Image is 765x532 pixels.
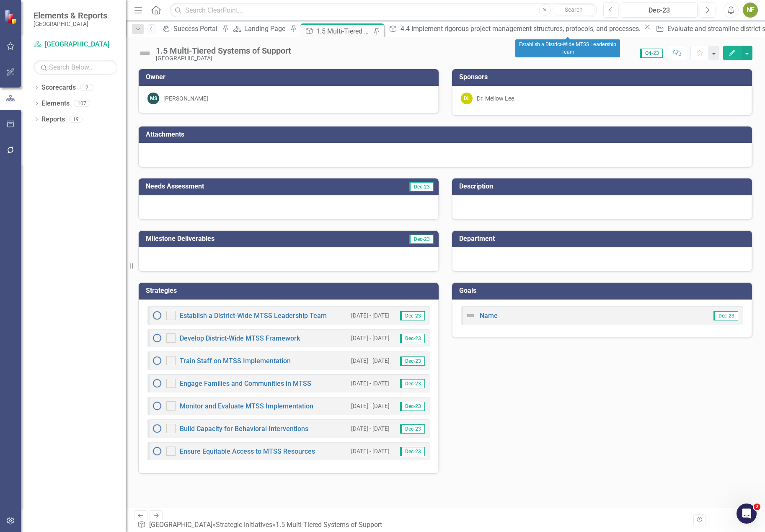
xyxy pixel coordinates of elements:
[400,334,425,343] span: Dec-23
[351,357,390,365] small: [DATE] - [DATE]
[459,235,748,243] h3: Department
[754,504,760,510] span: 2
[152,378,162,388] img: No Information
[149,521,212,529] a: [GEOGRAPHIC_DATA]
[640,49,663,58] span: Q4-23
[156,46,291,55] div: 1.5 Multi-Tiered Systems of Support
[146,131,748,138] h3: Attachments
[41,99,70,108] a: Elements
[409,235,434,244] span: Dec-23
[173,23,220,34] div: Success Portal
[386,23,642,34] a: 4.4 Implement rigorous project management structures, protocols, and processes.
[180,447,315,455] a: Ensure Equitable Access to MTSS Resources
[743,3,758,18] button: NF
[152,424,162,434] img: No Information
[351,380,390,387] small: [DATE] - [DATE]
[160,23,220,34] a: Success Portal
[400,424,425,434] span: Dec-23
[74,100,90,107] div: 107
[152,333,162,343] img: No Information
[713,311,738,320] span: Dec-23
[138,46,152,60] img: Not Defined
[400,402,425,411] span: Dec-23
[461,93,473,104] div: DL
[152,446,162,456] img: No Information
[170,3,597,18] input: Search ClearPoint...
[34,40,117,49] a: [GEOGRAPHIC_DATA]
[409,182,434,191] span: Dec-23
[480,312,498,320] a: Name
[244,23,288,34] div: Landing Page
[400,447,425,456] span: Dec-23
[351,402,390,410] small: [DATE] - [DATE]
[459,287,748,294] h3: Goals
[459,183,748,190] h3: Description
[400,311,425,320] span: Dec-23
[146,287,434,294] h3: Strategies
[180,380,311,387] a: Engage Families and Communities in MTSS
[34,21,107,27] small: [GEOGRAPHIC_DATA]
[351,447,390,455] small: [DATE] - [DATE]
[137,520,385,530] div: » »
[515,39,620,57] div: Establish a District-Wide MTSS Leadership Team
[459,73,748,81] h3: Sponsors
[180,334,300,342] a: Develop District-Wide MTSS Framework
[156,55,291,62] div: [GEOGRAPHIC_DATA]
[34,10,107,21] span: Elements & Reports
[565,6,583,13] span: Search
[400,379,425,388] span: Dec-23
[152,310,162,320] img: No Information
[230,23,288,34] a: Landing Page
[180,402,313,410] a: Monitor and Evaluate MTSS Implementation
[152,401,162,411] img: No Information
[146,73,434,81] h3: Owner
[146,235,356,243] h3: Milestone Deliverables
[180,312,327,320] a: Establish a District-Wide MTSS Leadership Team
[401,23,642,34] div: 4.4 Implement rigorous project management structures, protocols, and processes.
[276,521,382,529] div: 1.5 Multi-Tiered Systems of Support
[316,26,372,36] div: 1.5 Multi-Tiered Systems of Support
[41,83,76,93] a: Scorecards
[737,504,757,524] iframe: Intercom live chat
[34,60,117,75] input: Search Below...
[41,115,65,124] a: Reports
[553,4,595,16] button: Search
[80,84,93,91] div: 2
[152,356,162,366] img: No Information
[180,357,291,365] a: Train Staff on MTSS Implementation
[69,116,83,123] div: 19
[400,356,425,366] span: Dec-23
[351,312,390,320] small: [DATE] - [DATE]
[163,94,208,103] div: [PERSON_NAME]
[146,183,346,190] h3: Needs Assessment
[351,334,390,342] small: [DATE] - [DATE]
[216,521,272,529] a: Strategic Initiatives
[147,93,159,104] div: MS
[465,310,476,320] img: Not Defined
[4,9,19,24] img: ClearPoint Strategy
[624,5,695,15] div: Dec-23
[351,425,390,433] small: [DATE] - [DATE]
[477,94,514,103] div: Dr. Mellow Lee
[180,425,308,433] a: Build Capacity for Behavioral Interventions
[621,3,698,18] button: Dec-23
